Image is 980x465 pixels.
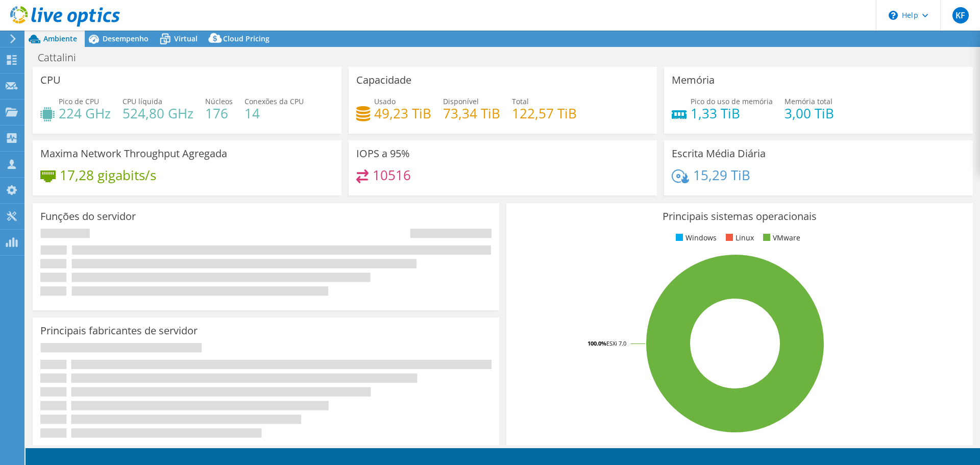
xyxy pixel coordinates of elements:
h3: Maxima Network Throughput Agregada [40,148,227,159]
h4: 10516 [373,169,411,181]
span: Memória total [785,96,832,106]
h4: 73,34 TiB [443,108,500,119]
span: Disponível [443,96,479,106]
h3: Funções do servidor [40,211,136,222]
h3: Memória [672,75,715,86]
h4: 122,57 TiB [512,108,577,119]
span: Total [512,96,529,106]
span: Virtual [174,34,198,43]
h4: 1,33 TiB [691,108,773,119]
h4: 176 [205,108,233,119]
li: Linux [723,232,754,243]
h4: 224 GHz [59,108,111,119]
svg: \n [889,11,898,20]
h3: Principais fabricantes de servidor [40,325,198,336]
h4: 49,23 TiB [374,108,431,119]
span: Pico de CPU [59,96,99,106]
h1: Cattalini [33,52,92,63]
span: Pico do uso de memória [691,96,773,106]
span: Conexões da CPU [244,96,304,106]
h4: 15,29 TiB [693,169,750,181]
h4: 3,00 TiB [785,108,834,119]
h4: 14 [244,108,304,119]
tspan: ESXi 7.0 [606,339,626,347]
span: KF [952,7,969,23]
h4: 524,80 GHz [122,108,193,119]
h3: IOPS a 95% [356,148,410,159]
h4: 17,28 gigabits/s [60,169,156,181]
h3: Principais sistemas operacionais [514,211,965,222]
h3: CPU [40,75,61,86]
span: Usado [374,96,396,106]
tspan: 100.0% [587,339,606,347]
h3: Escrita Média Diária [672,148,766,159]
span: Núcleos [205,96,233,106]
li: VMware [761,232,800,243]
h3: Capacidade [356,75,411,86]
span: Ambiente [43,34,77,43]
span: CPU líquida [122,96,162,106]
span: Desempenho [103,34,149,43]
li: Windows [673,232,717,243]
span: Cloud Pricing [223,34,269,43]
